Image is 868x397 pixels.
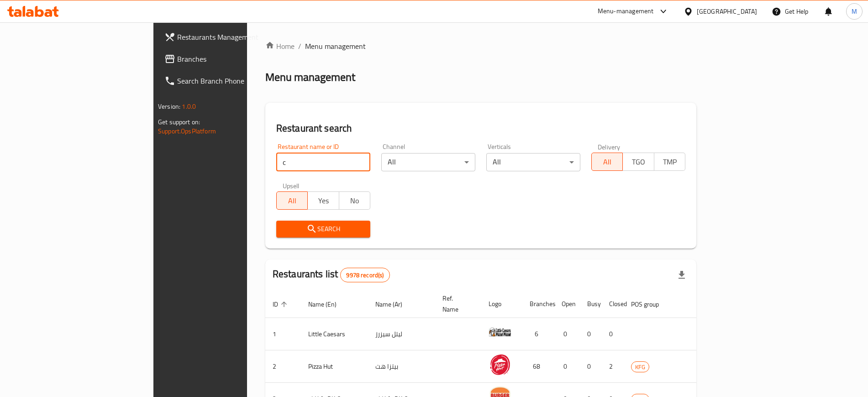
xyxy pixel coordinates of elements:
td: 2 [602,350,624,383]
span: ID [273,299,290,310]
img: Little Caesars [489,321,511,344]
label: Delivery [598,143,621,150]
th: Busy [580,290,602,318]
span: TMP [658,155,682,169]
span: Name (Ar) [375,299,414,310]
span: Search [284,223,363,235]
span: 9978 record(s) [341,271,389,280]
th: Open [554,290,580,318]
span: Yes [311,194,335,207]
button: Search [276,221,370,238]
h2: Restaurants list [273,267,390,282]
a: Branches [157,48,298,70]
li: / [298,41,301,52]
div: Export file [671,264,693,286]
td: 0 [554,318,580,350]
div: Total records count [340,268,389,282]
span: Get support on: [158,116,200,128]
td: بيتزا هت [368,350,435,383]
span: Search Branch Phone [177,75,291,86]
a: Search Branch Phone [157,70,298,92]
h2: Restaurant search [276,122,685,135]
td: 6 [522,318,554,350]
span: All [280,194,304,207]
td: 0 [554,350,580,383]
input: Search for restaurant name or ID.. [276,153,370,171]
th: Closed [602,290,624,318]
label: Upsell [283,182,300,189]
div: All [486,153,580,171]
td: Pizza Hut [301,350,368,383]
th: Branches [522,290,554,318]
button: No [339,191,370,210]
td: 0 [602,318,624,350]
button: TMP [654,153,685,171]
span: No [343,194,367,207]
h2: Menu management [265,70,355,85]
div: [GEOGRAPHIC_DATA] [697,6,757,16]
th: Logo [481,290,522,318]
td: 0 [580,318,602,350]
td: ليتل سيزرز [368,318,435,350]
a: Restaurants Management [157,26,298,48]
span: TGO [626,155,650,169]
button: TGO [622,153,654,171]
span: KFG [631,362,649,372]
span: Branches [177,53,291,64]
nav: breadcrumb [265,41,696,52]
img: Pizza Hut [489,353,511,376]
td: 68 [522,350,554,383]
span: All [595,155,619,169]
span: Restaurants Management [177,32,291,42]
div: All [381,153,475,171]
div: Menu-management [598,6,654,17]
button: Yes [307,191,339,210]
span: POS group [631,299,671,310]
a: Support.OpsPlatform [158,125,216,137]
td: 0 [580,350,602,383]
span: Menu management [305,41,366,52]
span: Ref. Name [442,293,470,315]
button: All [591,153,623,171]
span: Name (En) [308,299,348,310]
button: All [276,191,308,210]
span: 1.0.0 [182,101,196,112]
span: M [852,6,857,16]
td: Little Caesars [301,318,368,350]
span: Version: [158,101,180,112]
